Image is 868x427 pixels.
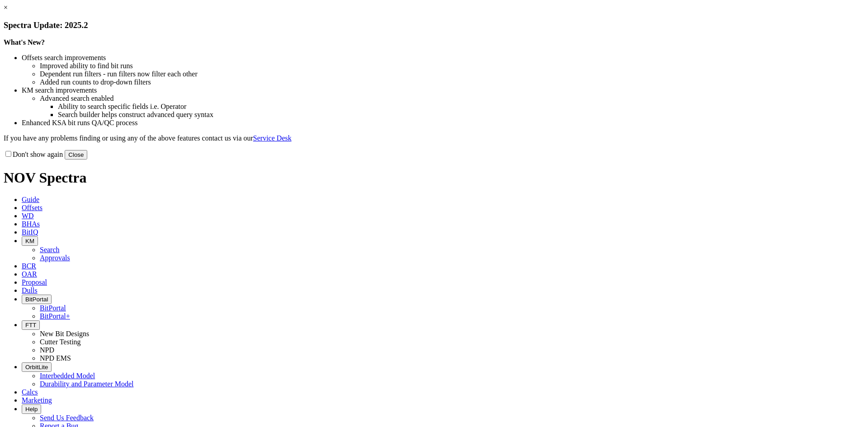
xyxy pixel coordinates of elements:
[25,296,48,303] span: BitPortal
[22,278,47,286] span: Proposal
[25,364,48,371] span: OrbitLite
[22,396,52,404] span: Marketing
[40,372,95,380] a: Interbedded Model
[58,111,864,119] li: Search builder helps construct advanced query syntax
[40,354,71,362] a: NPD EMS
[22,262,36,270] span: BCR
[58,103,864,111] li: Ability to search specific fields i.e. Operator
[40,380,134,388] a: Durability and Parameter Model
[40,70,864,78] li: Dependent run filters - run filters now filter each other
[22,286,38,294] span: Dulls
[4,134,864,142] p: If you have any problems finding or using any of the above features contact us via our
[4,38,45,46] strong: What's New?
[5,151,11,157] input: Don't show again
[40,338,81,346] a: Cutter Testing
[22,86,864,94] li: KM search improvements
[253,134,292,142] a: Service Desk
[22,119,864,127] li: Enhanced KSA bit runs QA/QC process
[25,238,34,244] span: KM
[22,220,40,228] span: BHAs
[22,212,34,220] span: WD
[22,54,864,62] li: Offsets search improvements
[22,196,39,203] span: Guide
[65,150,87,160] button: Close
[22,204,42,211] span: Offsets
[40,330,89,338] a: New Bit Designs
[25,406,38,413] span: Help
[25,322,36,328] span: FTT
[40,62,864,70] li: Improved ability to find bit runs
[40,94,864,103] li: Advanced search enabled
[40,78,864,86] li: Added run counts to drop-down filters
[4,20,864,30] h3: Spectra Update: 2025.2
[22,228,38,236] span: BitIQ
[40,414,94,422] a: Send Us Feedback
[4,4,8,11] a: ×
[40,312,70,320] a: BitPortal+
[22,270,37,278] span: OAR
[40,304,66,312] a: BitPortal
[4,150,63,158] label: Don't show again
[40,246,60,253] a: Search
[22,388,38,396] span: Calcs
[40,346,54,354] a: NPD
[40,254,70,262] a: Approvals
[4,169,864,186] h1: NOV Spectra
